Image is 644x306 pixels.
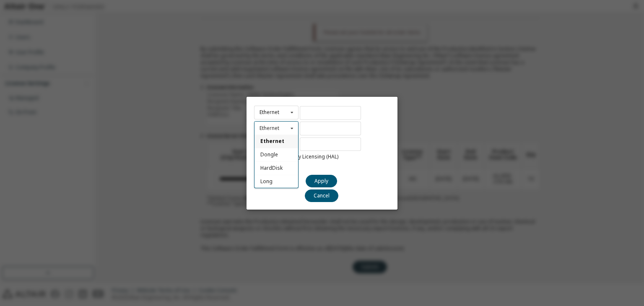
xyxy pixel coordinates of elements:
div: Help [254,161,390,173]
span: Dongle [260,151,278,158]
span: Long [260,177,273,184]
span: Ethernet [260,137,284,145]
button: Apply [306,174,337,187]
div: Ethernet [260,110,279,115]
span: HardDisk [260,164,283,171]
button: Cancel [305,189,338,202]
div: Ethernet [260,125,279,130]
